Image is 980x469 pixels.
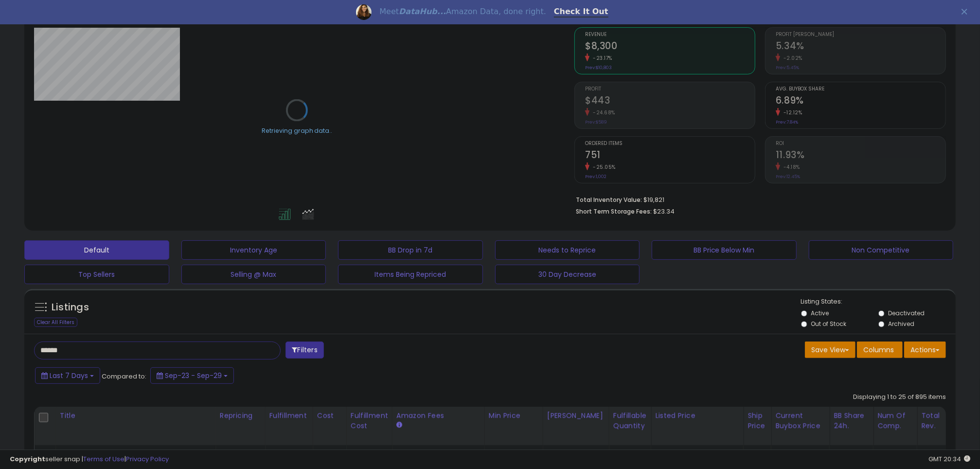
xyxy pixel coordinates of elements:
h5: Listings [52,301,89,314]
h2: 751 [585,149,755,162]
span: ROI [776,141,945,146]
small: -12.12% [780,109,802,116]
span: Sep-23 - Sep-29 [165,371,222,380]
small: -4.18% [780,163,800,171]
button: Items Being Repriced [338,265,483,284]
small: Prev: 12.45% [776,174,800,180]
span: Revenue [585,32,755,37]
a: Privacy Policy [126,454,169,464]
p: Listing States: [801,297,956,307]
div: Min Price [489,411,539,421]
label: Out of Stock [811,320,846,328]
b: Short Term Storage Fees: [576,207,652,216]
small: -2.02% [780,54,802,62]
div: Displaying 1 to 25 of 895 items [853,393,946,402]
span: Ordered Items [585,141,755,146]
span: Columns [863,345,894,355]
span: Avg. Buybox Share [776,87,945,92]
h2: 6.89% [776,95,945,108]
i: DataHub... [399,7,446,16]
small: -25.05% [589,163,616,171]
label: Deactivated [888,309,925,317]
h2: 11.93% [776,149,945,162]
small: Prev: 5.45% [776,65,799,71]
div: Amazon Fees [396,411,481,421]
strong: Copyright [10,454,45,464]
small: Prev: 7.84% [776,119,798,125]
span: Compared to: [102,372,146,381]
button: Inventory Age [181,240,326,260]
img: Profile image for Georgie [356,4,372,20]
h2: $443 [585,95,755,108]
button: Filters [285,342,323,359]
div: Num of Comp. [877,411,913,431]
button: BB Drop in 7d [338,240,483,260]
span: 2025-10-7 20:34 GMT [928,454,970,464]
label: Active [811,309,829,317]
div: Repricing [220,411,261,421]
div: Listed Price [655,411,739,421]
small: -24.68% [589,109,615,116]
button: Columns [857,342,903,358]
h2: 5.34% [776,40,945,54]
li: $19,821 [576,193,939,205]
small: -23.17% [589,54,612,62]
div: Clear All Filters [34,318,77,327]
div: Retrieving graph data.. [262,127,333,136]
div: seller snap | | [10,455,169,464]
div: Total Rev. [921,411,957,431]
span: $23.34 [653,207,675,216]
button: Default [24,240,169,260]
button: Non Competitive [809,240,954,260]
button: Actions [904,342,946,358]
button: Save View [805,342,855,358]
small: Prev: $589 [585,119,607,125]
span: Profit [PERSON_NAME] [776,32,945,37]
div: BB Share 24h. [834,411,869,431]
label: Archived [888,320,914,328]
div: [PERSON_NAME] [547,411,605,421]
small: Amazon Fees. [396,421,402,430]
span: Profit [585,87,755,92]
button: Selling @ Max [181,265,326,284]
button: BB Price Below Min [652,240,797,260]
div: Meet Amazon Data, done right. [379,7,546,17]
button: Needs to Reprice [495,240,640,260]
button: 30 Day Decrease [495,265,640,284]
h2: $8,300 [585,40,755,54]
div: Title [60,411,212,421]
a: Terms of Use [83,454,125,464]
small: Prev: 1,002 [585,174,606,180]
span: Last 7 Days [50,371,88,380]
div: Close [962,9,971,15]
a: Check It Out [554,7,608,18]
div: Fulfillable Quantity [613,411,647,431]
div: Fulfillment [269,411,309,421]
button: Sep-23 - Sep-29 [150,367,234,384]
div: Cost [317,411,342,421]
b: Total Inventory Value: [576,196,642,204]
div: Ship Price [748,411,767,431]
button: Top Sellers [24,265,169,284]
div: Current Buybox Price [775,411,825,431]
button: Last 7 Days [35,367,100,384]
div: Fulfillment Cost [351,411,388,431]
small: Prev: $10,803 [585,65,612,71]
